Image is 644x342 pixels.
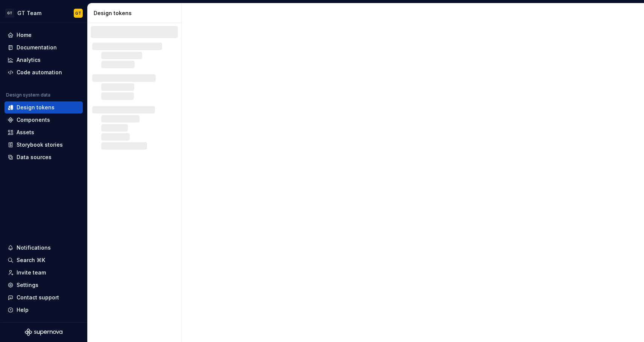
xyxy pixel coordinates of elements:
a: Code automation [5,66,83,78]
div: Design tokens [94,9,178,17]
div: GT [75,10,81,16]
div: Analytics [17,56,41,64]
a: Analytics [5,54,83,66]
a: Data sources [5,151,83,163]
a: Design tokens [5,101,83,113]
div: Notifications [17,244,51,252]
a: Assets [5,126,83,138]
a: Invite team [5,267,83,279]
a: Components [5,114,83,126]
div: Search ⌘K [17,256,45,264]
a: Documentation [5,41,83,54]
button: Help [5,304,83,316]
div: GT Team [17,9,41,17]
button: Notifications [5,242,83,254]
div: Components [17,116,50,124]
div: Storybook stories [17,141,63,149]
button: GTGT TeamGT [2,5,86,21]
a: Home [5,29,83,41]
div: Design system data [6,92,50,98]
svg: Supernova Logo [25,328,62,336]
div: Design tokens [17,104,55,111]
div: Assets [17,129,34,136]
div: Home [17,31,32,39]
a: Settings [5,279,83,291]
button: Search ⌘K [5,254,83,266]
div: Contact support [17,294,59,301]
div: Data sources [17,153,52,161]
a: Storybook stories [5,139,83,151]
button: Contact support [5,291,83,304]
div: Invite team [17,269,46,276]
div: Documentation [17,44,57,51]
div: Code automation [17,69,62,76]
div: GT [5,9,14,18]
div: Help [17,306,29,314]
div: Settings [17,281,38,289]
